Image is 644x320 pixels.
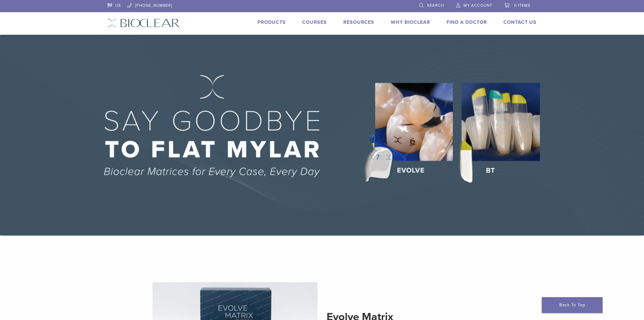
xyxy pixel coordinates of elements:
span: Search [427,3,444,8]
a: Back To Top [542,297,603,313]
span: My Account [464,3,492,8]
a: Contact Us [503,19,537,25]
a: Products [257,19,286,25]
a: Why Bioclear [391,19,430,25]
a: Resources [343,19,374,25]
span: 0 items [514,3,530,8]
a: Courses [302,19,327,25]
img: Bioclear [107,19,180,27]
a: Find A Doctor [446,19,487,25]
